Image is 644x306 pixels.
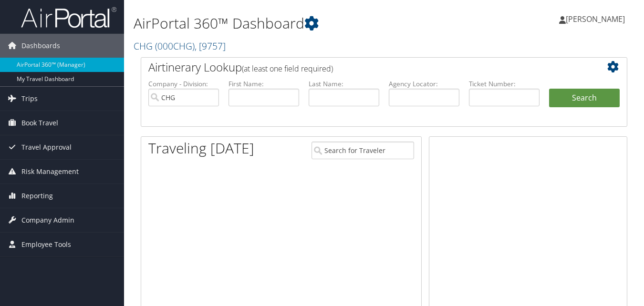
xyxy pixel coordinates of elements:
[21,233,71,256] span: Employee Tools
[559,5,634,33] a: [PERSON_NAME]
[309,79,379,89] label: Last Name:
[148,138,254,158] h1: Traveling [DATE]
[134,40,226,52] a: CHG
[148,59,579,75] h2: Airtinerary Lookup
[21,87,38,111] span: Trips
[389,79,459,89] label: Agency Locator:
[21,160,79,184] span: Risk Management
[148,79,219,89] label: Company - Division:
[242,63,333,74] span: (at least one field required)
[549,89,620,108] button: Search
[21,34,60,58] span: Dashboards
[312,142,414,159] input: Search for Traveler
[21,111,58,135] span: Book Travel
[229,79,299,89] label: First Name:
[134,13,467,33] h1: AirPortal 360™ Dashboard
[21,135,72,159] span: Travel Approval
[195,40,226,52] span: , [ 9757 ]
[566,14,625,24] span: [PERSON_NAME]
[155,40,195,52] span: ( 000CHG )
[21,208,74,232] span: Company Admin
[469,79,540,89] label: Ticket Number:
[21,6,116,29] img: airportal-logo.png
[21,184,53,208] span: Reporting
